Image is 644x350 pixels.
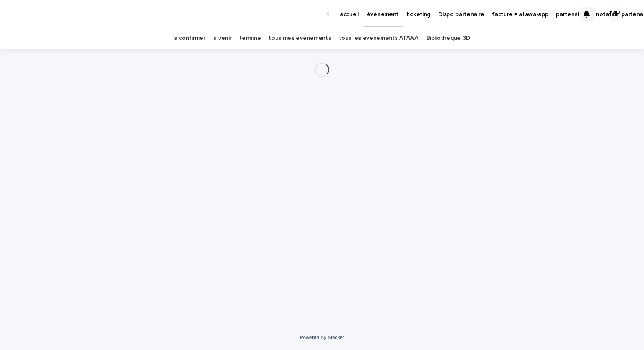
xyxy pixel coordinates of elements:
[339,28,418,49] a: tous les événements ATAWA
[174,28,205,49] a: à confirmer
[213,28,232,49] a: à venir
[300,335,344,340] a: Powered By Stacker
[239,28,261,49] a: terminé
[269,28,331,49] a: tous mes événements
[426,28,470,49] a: Bibliothèque 3D
[18,5,103,23] img: Ls34BcGeRexTGTNfXpUC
